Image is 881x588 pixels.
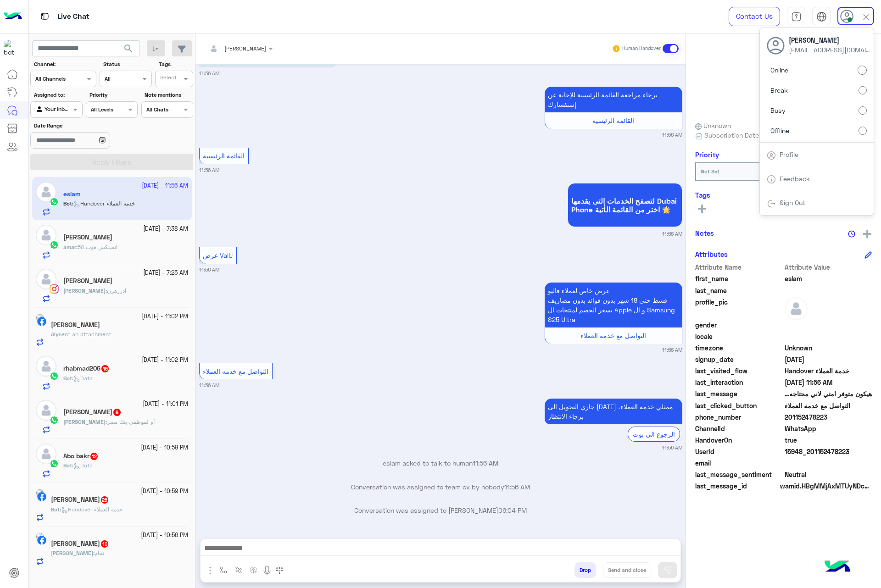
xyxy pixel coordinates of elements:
[51,549,93,556] span: [PERSON_NAME]
[695,250,728,258] h6: Attributes
[141,444,188,452] small: [DATE] - 10:59 PM
[695,274,783,283] span: first_name
[36,314,44,322] img: picture
[107,418,155,425] span: أو لموظفي بنك مصر
[816,11,827,22] img: tab
[34,60,95,68] label: Channel:
[695,424,783,433] span: ChannelId
[36,400,56,421] img: defaultAdmin.png
[662,346,682,354] small: 11:56 AM
[36,444,56,464] img: defaultAdmin.png
[90,453,98,460] span: 12
[785,412,872,422] span: 201152478223
[39,11,50,22] img: tab
[695,470,783,479] span: last_message_sentiment
[695,121,731,130] span: Unknown
[785,366,872,376] span: Handover خدمة العملاء
[37,536,46,545] img: Facebook
[861,12,871,22] img: close
[780,199,805,206] a: Sign Out
[63,365,110,372] h5: rhabmad206
[123,43,134,54] span: search
[695,320,783,330] span: gender
[95,549,104,556] span: تمام
[770,65,788,75] span: Online
[789,35,871,45] span: [PERSON_NAME]
[785,274,872,283] span: eslam
[580,332,646,339] span: التواصل مع خدمه العملاء
[73,375,93,382] span: Data
[51,549,95,556] b: :
[199,166,219,174] small: 11:56 AM
[63,287,106,294] span: [PERSON_NAME]
[34,91,81,99] label: Assigned to:
[592,116,634,124] span: القائمة الرئيسية
[785,377,872,387] span: 2025-09-28T08:56:33.389Z
[61,506,123,513] span: Handover خدمة العملاء
[785,343,872,353] span: Unknown
[704,130,784,140] span: Subscription Date : [DATE]
[695,343,783,353] span: timezone
[858,66,867,75] input: Online
[695,332,783,341] span: locale
[142,356,188,365] small: [DATE] - 11:02 PM
[199,505,682,515] p: Conversation was assigned to [PERSON_NAME]
[662,131,682,139] small: 11:56 AM
[785,297,808,320] img: defaultAdmin.png
[662,230,682,238] small: 11:56 AM
[199,482,682,492] p: Conversation was assigned to team cx by nobody
[787,7,805,26] a: tab
[63,277,112,285] h5: Mahmoud tawfiek
[199,266,219,273] small: 11:56 AM
[821,551,853,583] img: hulul-logo.png
[785,458,872,468] span: null
[785,355,872,364] span: 2025-09-15T15:47:49.05Z
[246,562,262,577] button: create order
[199,458,682,468] p: eslam asked to talk to human
[57,11,89,23] p: Live Chat
[695,262,783,272] span: Attribute Name
[141,487,188,496] small: [DATE] - 10:59 PM
[37,317,46,326] img: Facebook
[785,320,872,330] span: null
[4,40,20,56] img: 1403182699927242
[250,566,257,574] img: create order
[701,168,719,175] b: Not Set
[203,367,268,375] span: التواصل مع خدمه العملاء
[203,251,233,259] span: عرض ValU
[770,105,786,115] span: Busy
[51,496,109,504] h5: Belal Waleed Mohamed
[545,283,682,327] p: 28/9/2025, 11:56 AM
[789,45,871,55] span: [EMAIL_ADDRESS][DOMAIN_NAME]
[36,489,44,497] img: picture
[695,366,783,376] span: last_visited_flow
[574,562,596,578] button: Drop
[231,562,246,577] button: Trigger scenario
[220,566,227,574] img: select flow
[785,470,872,479] span: 0
[51,321,100,329] h5: Aly Helmy
[695,297,783,318] span: profile_pic
[848,230,855,238] img: notes
[50,459,59,468] img: WhatsApp
[63,462,73,469] b: :
[63,452,99,460] h5: Abo bakr
[663,566,672,575] img: send message
[34,122,137,130] label: Date Range
[622,45,661,52] small: Human Handover
[63,375,72,382] span: Bot
[63,287,107,294] b: :
[545,87,682,112] p: 28/9/2025, 11:56 AM
[785,401,872,410] span: التواصل مع خدمه العملاء
[662,444,682,451] small: 11:56 AM
[863,230,871,238] img: add
[628,427,680,442] div: الرجوع الى بوت
[101,365,109,372] span: 15
[695,435,783,445] span: HandoverOn
[785,389,872,399] span: هيكون متوفر امتي لاني محتاجه ومش معقول مكان زي دبي فون ميكونش متوفر فيه؟ وانا بعتلكم من بدري وبتر...
[63,233,112,241] h5: amar zain
[770,126,789,135] span: Offline
[262,565,273,576] img: send voice note
[695,458,783,468] span: email
[859,127,867,135] input: Offline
